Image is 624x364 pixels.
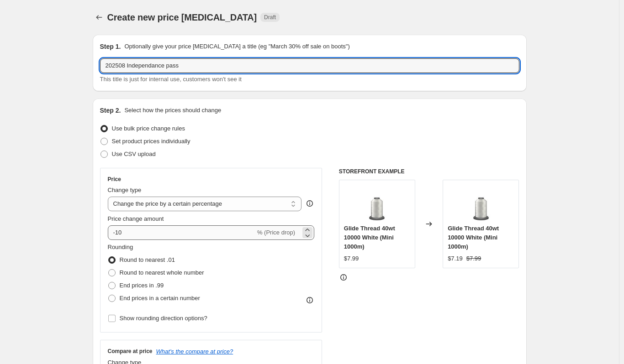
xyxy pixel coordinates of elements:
[120,295,200,302] span: End prices in a certain number
[448,254,463,263] div: $7.19
[463,185,499,221] img: F102C46C-D271-4127-9DE7-4ABA8BF1E656_80x.jpeg
[120,269,204,276] span: Round to nearest whole number
[466,254,481,263] strike: $7.99
[108,176,121,183] h3: Price
[93,11,106,24] button: Price change jobs
[305,199,314,208] div: help
[124,42,349,51] p: Optionally give your price [MEDICAL_DATA] a title (eg "March 30% off sale on boots")
[100,106,121,115] h2: Step 2.
[108,225,255,240] input: -15
[120,315,207,322] span: Show rounding direction options?
[108,244,133,250] span: Rounding
[120,256,175,263] span: Round to nearest .01
[108,215,164,222] span: Price change amount
[107,12,257,22] span: Create new price [MEDICAL_DATA]
[124,106,221,115] p: Select how the prices should change
[100,76,242,83] span: This title is just for internal use, customers won't see it
[100,42,121,51] h2: Step 1.
[112,151,156,157] span: Use CSV upload
[156,348,233,355] button: What's the compare at price?
[448,225,499,250] span: Glide Thread 40wt 10000 White (Mini 1000m)
[100,58,519,73] input: 30% off holiday sale
[120,282,164,289] span: End prices in .99
[344,254,359,263] div: $7.99
[359,185,395,221] img: F102C46C-D271-4127-9DE7-4ABA8BF1E656_80x.jpeg
[108,187,142,193] span: Change type
[264,14,276,21] span: Draft
[112,125,185,132] span: Use bulk price change rules
[112,138,190,145] span: Set product prices individually
[339,168,519,175] h6: STOREFRONT EXAMPLE
[344,225,395,250] span: Glide Thread 40wt 10000 White (Mini 1000m)
[257,229,295,236] span: % (Price drop)
[108,348,153,355] h3: Compare at price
